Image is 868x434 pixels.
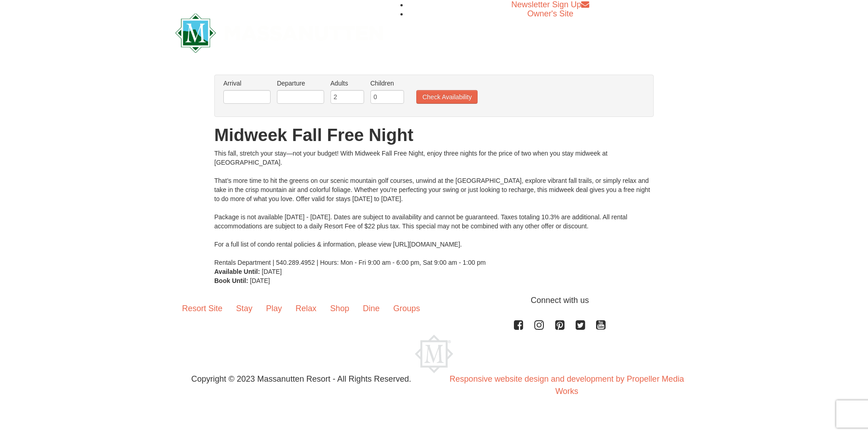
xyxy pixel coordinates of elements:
[416,90,478,104] button: Check Availability
[370,79,404,88] label: Children
[277,79,324,88] label: Departure
[356,294,386,323] a: Dine
[175,13,383,53] img: Massanutten Resort Logo
[175,294,693,307] p: Connect with us
[229,294,259,323] a: Stay
[168,373,434,385] p: Copyright © 2023 Massanutten Resort - All Rights Reserved.
[175,294,229,323] a: Resort Site
[262,268,282,275] span: [DATE]
[214,149,654,267] div: This fall, stretch your stay—not your budget! With Midweek Fall Free Night, enjoy three nights fo...
[415,335,453,373] img: Massanutten Resort Logo
[214,277,248,284] strong: Book Until:
[259,294,289,323] a: Play
[289,294,323,323] a: Relax
[386,294,427,323] a: Groups
[449,374,684,396] a: Responsive website design and development by Propeller Media Works
[175,21,383,42] a: Massanutten Resort
[250,277,270,284] span: [DATE]
[330,79,364,88] label: Adults
[323,294,356,323] a: Shop
[214,126,654,144] h1: Midweek Fall Free Night
[223,79,271,88] label: Arrival
[528,9,573,18] a: Owner's Site
[214,268,260,275] strong: Available Until:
